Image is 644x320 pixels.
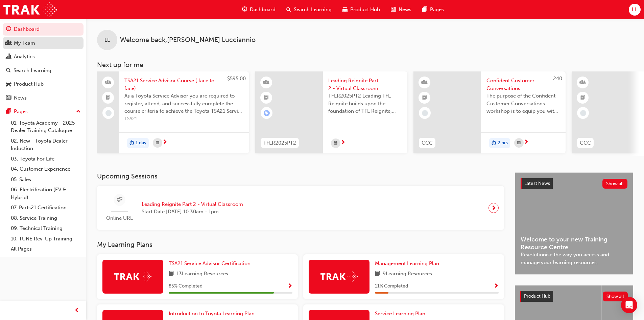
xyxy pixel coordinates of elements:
h3: Next up for me [86,61,644,69]
span: Service Learning Plan [375,311,425,317]
span: As a Toyota Service Advisor you are required to register, attend, and successfully complete the c... [124,92,244,115]
span: Dashboard [250,6,276,14]
a: Product HubShow all [520,291,628,302]
button: Pages [3,105,84,118]
span: learningRecordVerb_NONE-icon [105,110,112,116]
span: learningResourceType_INSTRUCTOR_LED-icon [264,78,269,87]
span: calendar-icon [517,139,521,147]
span: TSA21 [124,115,244,123]
a: Dashboard [3,23,84,36]
span: duration-icon [129,139,134,148]
a: 08. Service Training [8,213,84,223]
a: Product Hub [3,78,84,90]
span: people-icon [106,78,111,87]
span: car-icon [342,5,348,14]
span: guage-icon [6,26,11,33]
span: Leading Reignite Part 2 - Virtual Classroom [142,200,243,208]
span: TSA21 Service Advisor Course ( face to face) [124,77,244,92]
span: LL [104,36,110,44]
button: Show Progress [287,282,292,291]
span: 85 % Completed [169,282,202,290]
span: learningRecordVerb_NONE-icon [422,110,428,116]
span: book-icon [169,270,174,278]
a: 09. Technical Training [8,223,84,234]
button: Show all [602,179,628,189]
span: booktick-icon [264,93,269,102]
span: learningRecordVerb_NONE-icon [580,110,586,116]
div: Product Hub [14,80,44,88]
a: 10. TUNE Rev-Up Training [8,234,84,244]
a: 05. Sales [8,174,84,185]
div: News [14,94,27,102]
span: people-icon [6,40,11,46]
span: next-icon [491,203,496,213]
span: 1 day [136,139,146,147]
span: Revolutionise the way you access and manage your learning resources. [521,251,627,266]
a: TFLR2025PT2Leading Reignite Part 2 - Virtual ClassroomTFLR2025PT2 Leading TFL Reignite builds upo... [255,71,407,153]
span: 13 Learning Resources [176,270,228,278]
span: 2 hrs [498,139,508,147]
span: Latest News [524,180,550,186]
span: Introduction to Toyota Learning Plan [169,311,255,317]
a: 07. Parts21 Certification [8,202,84,213]
a: Analytics [3,50,84,63]
div: Pages [14,108,28,115]
span: News [399,6,411,14]
a: news-iconNews [385,3,417,17]
h3: Upcoming Sessions [97,172,504,180]
span: calendar-icon [156,139,159,147]
span: 9 Learning Resources [383,270,432,278]
span: duration-icon [492,139,496,148]
span: learningResourceType_INSTRUCTOR_LED-icon [580,78,585,87]
button: Show Progress [494,282,499,291]
a: 03. Toyota For Life [8,154,84,164]
a: All Pages [8,244,84,254]
div: My Team [14,39,35,47]
span: book-icon [375,270,380,278]
span: pages-icon [6,109,11,115]
span: 240 [553,76,562,82]
a: TSA21 Service Advisor Certification [169,260,253,268]
div: Open Intercom Messenger [621,297,637,313]
span: learningRecordVerb_ENROLL-icon [264,110,270,116]
button: Show all [603,292,628,301]
span: car-icon [6,81,11,87]
span: TSA21 Service Advisor Certification [169,260,251,266]
a: 240CCCConfident Customer ConversationsThe purpose of the Confident Customer Conversations worksho... [413,71,566,153]
span: LL [632,6,637,14]
span: up-icon [76,107,81,116]
button: DashboardMy TeamAnalyticsSearch LearningProduct HubNews [3,22,84,105]
img: Trak [320,271,358,282]
a: Trak [3,2,57,17]
a: Management Learning Plan [375,260,442,268]
a: 06. Electrification (EV & Hybrid) [8,185,84,202]
button: LL [629,4,641,16]
span: Pages [430,6,444,14]
a: search-iconSearch Learning [281,3,337,17]
a: 04. Customer Experience [8,164,84,174]
div: Search Learning [14,67,51,74]
a: Introduction to Toyota Learning Plan [169,310,257,318]
a: News [3,92,84,104]
a: 02. New - Toyota Dealer Induction [8,136,84,154]
span: next-icon [162,140,167,146]
a: guage-iconDashboard [237,3,281,17]
a: Online URLLeading Reignite Part 2 - Virtual ClassroomStart Date:[DATE] 10:30am - 1pm [102,191,499,225]
span: pages-icon [422,5,427,14]
span: The purpose of the Confident Customer Conversations workshop is to equip you with tools to commun... [486,92,560,115]
span: CCC [580,139,591,147]
a: Latest NewsShow all [521,178,627,189]
a: pages-iconPages [417,3,449,17]
span: search-icon [286,5,291,14]
span: Leading Reignite Part 2 - Virtual Classroom [328,77,402,92]
span: Management Learning Plan [375,260,439,266]
span: CCC [422,139,433,147]
span: guage-icon [242,5,247,14]
span: booktick-icon [422,93,427,102]
span: next-icon [524,140,529,146]
span: chart-icon [6,54,11,60]
span: Online URL [102,214,136,222]
span: Product Hub [524,293,550,299]
span: $595.00 [227,76,246,82]
a: $595.00TSA21 Service Advisor Course ( face to face)As a Toyota Service Advisor you are required t... [97,71,249,153]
